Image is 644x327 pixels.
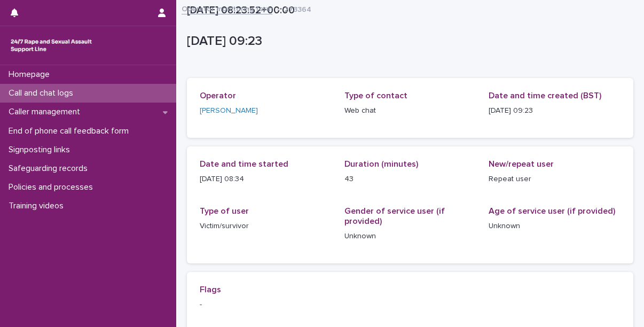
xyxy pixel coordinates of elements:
a: [PERSON_NAME] [200,105,258,116]
p: Unknown [489,221,621,232]
span: Age of service user (if provided) [489,207,615,215]
p: Repeat user [489,174,621,185]
img: rhQMoQhaT3yELyF149Cw [9,35,94,56]
span: Date and time started [200,160,288,168]
p: - [200,299,621,310]
p: Policies and processes [4,182,101,192]
span: Date and time created (BST) [489,91,601,100]
span: Gender of service user (if provided) [344,207,445,225]
a: Operator monitoring form [182,2,272,14]
p: Signposting links [4,145,78,155]
span: Duration (minutes) [344,160,418,168]
p: Caller management [4,107,89,117]
p: Unknown [344,231,476,242]
p: Call and chat logs [4,88,82,98]
p: [DATE] 09:23 [187,34,629,49]
span: New/repeat user [489,160,554,168]
p: Victim/survivor [200,221,332,232]
p: End of phone call feedback form [4,126,137,136]
p: Safeguarding records [4,163,96,174]
span: Type of contact [344,91,407,100]
p: Homepage [4,69,58,80]
p: Training videos [4,201,72,211]
p: 273364 [284,3,311,14]
p: [DATE] 08:34 [200,174,332,185]
span: Type of user [200,207,249,215]
p: [DATE] 09:23 [489,105,621,116]
span: Flags [200,285,221,294]
span: Operator [200,91,236,100]
p: Web chat [344,105,476,116]
p: 43 [344,174,476,185]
